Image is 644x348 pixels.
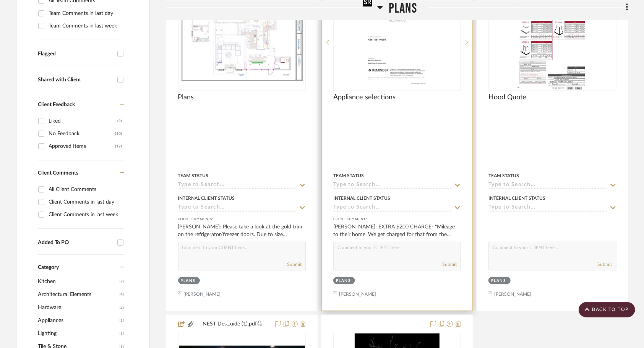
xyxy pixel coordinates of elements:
[333,195,390,202] div: Internal Client Status
[120,301,124,314] span: (2)
[38,288,118,301] span: Architectural Elements
[115,128,122,140] div: (10)
[179,2,305,83] img: Plans
[579,302,635,317] scroll-to-top-button: BACK TO TOP
[488,93,526,102] span: Hood Quote
[336,278,351,284] div: Plans
[120,327,124,340] span: (1)
[38,170,79,176] span: Client Comments
[333,182,452,189] input: Type to Search…
[115,140,122,152] div: (12)
[333,223,461,238] div: [PERSON_NAME]: EXTRA $200 CHARGE- "Mileage to their home. We get charged for that from the instal...
[178,172,209,179] div: Team Status
[49,183,122,196] div: All Client Comments
[49,196,122,208] div: Client Comments in last day
[38,51,114,57] div: Flagged
[38,327,118,340] span: Lighting
[181,278,196,284] div: Plans
[287,261,302,268] button: Submit
[49,7,122,19] div: Team Comments in last day
[598,261,612,268] button: Submit
[178,223,306,238] div: [PERSON_NAME]: Please take a look at the gold trim on the refrigerator/freezer doors. Due to size...
[38,314,118,327] span: Appliances
[49,115,118,127] div: Liked
[491,278,506,284] div: Plans
[49,20,122,32] div: Team Comments in last week
[38,275,118,288] span: Kitchen
[488,204,607,212] input: Type to Search…
[120,275,124,288] span: (7)
[488,195,545,202] div: Internal Client Status
[442,261,457,268] button: Submit
[118,115,122,127] div: (9)
[120,314,124,327] span: (1)
[38,102,75,107] span: Client Feedback
[178,195,235,202] div: Internal Client Status
[120,288,124,301] span: (4)
[38,240,114,246] div: Added To PO
[38,77,114,83] div: Shared with Client
[195,320,270,329] button: NEST Des...uide (1).pdf
[178,93,194,102] span: Plans
[38,264,59,271] span: Category
[333,204,452,212] input: Type to Search…
[49,209,122,221] div: Client Comments in last week
[488,182,607,189] input: Type to Search…
[488,172,519,179] div: Team Status
[178,204,297,212] input: Type to Search…
[38,301,118,314] span: Hardware
[178,182,297,189] input: Type to Search…
[333,172,364,179] div: Team Status
[333,93,396,102] span: Appliance selections
[49,128,115,140] div: No Feedback
[49,140,115,152] div: Approved Items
